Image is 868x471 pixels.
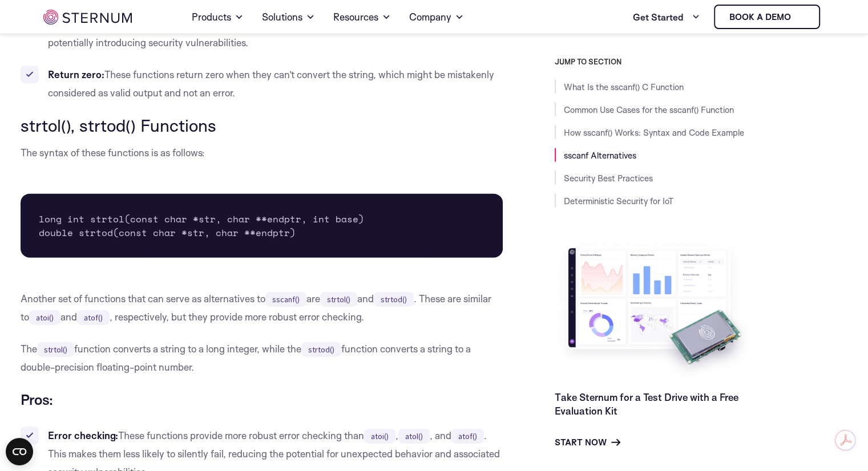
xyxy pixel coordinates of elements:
[555,239,754,381] img: Take Sternum for a Test Drive with a Free Evaluation Kit
[451,429,484,444] code: atof()
[48,68,104,80] strong: Return zero:
[21,66,503,102] li: These functions return zero when they can’t convert the string, which might be mistakenly conside...
[77,310,110,325] code: atof()
[398,429,430,444] code: atol()
[374,292,414,307] code: strtod()
[6,438,33,465] button: Open CMP widget
[333,1,391,33] a: Resources
[21,144,503,162] p: The syntax of these functions is as follows:
[37,342,74,357] code: strtol()
[796,13,805,22] img: sternum iot
[320,292,357,307] code: strtol()
[564,173,653,184] a: Security Best Practices
[564,196,673,206] a: Deterministic Security for IoT
[21,116,503,135] h3: strtol(), strtod() Functions
[364,429,395,444] code: atoi()
[21,194,503,258] pre: long int strtol(const char *str, char **endptr, int base) double strtod(const char *str, char **e...
[192,1,244,33] a: Products
[29,310,60,325] code: atoi()
[714,5,820,29] a: Book a demo
[21,290,503,326] p: Another set of functions that can serve as alternatives to are and . These are similar to and , r...
[409,1,464,33] a: Company
[48,429,118,441] strong: Error checking:
[262,1,315,33] a: Solutions
[564,104,734,115] a: Common Use Cases for the sscanf() Function
[301,342,341,357] code: strtod()
[265,292,306,307] code: sscanf()
[21,340,503,376] p: The function converts a string to a long integer, while the function converts a string to a doubl...
[564,82,684,92] a: What Is the sscanf() C Function
[564,127,744,138] a: How sscanf() Works: Syntax and Code Example
[43,10,132,25] img: sternum iot
[555,436,620,449] a: Start Now
[555,391,738,417] a: Take Sternum for a Test Drive with a Free Evaluation Kit
[21,390,503,408] h5: Pros:
[564,150,636,161] a: sscanf Alternatives
[633,6,700,29] a: Get Started
[555,57,848,66] h3: JUMP TO SECTION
